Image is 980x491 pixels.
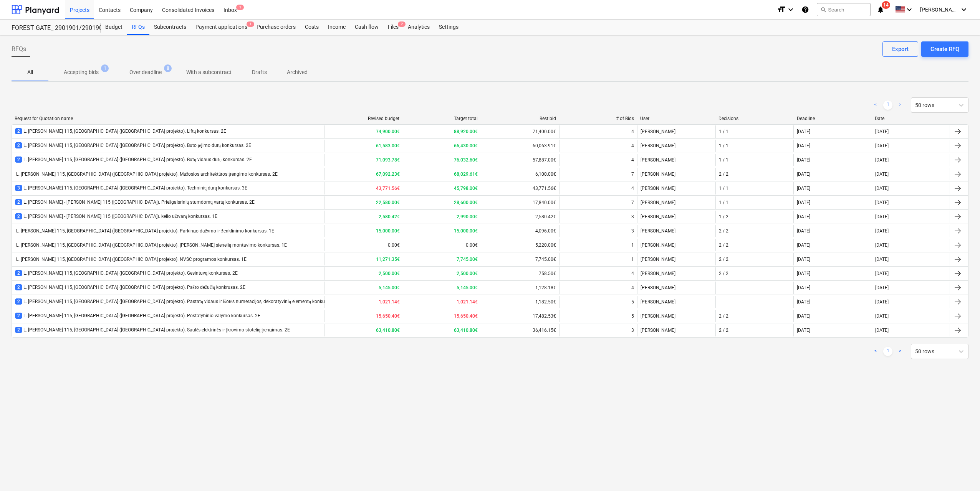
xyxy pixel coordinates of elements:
p: Archived [287,68,308,76]
div: Settings [434,20,463,35]
a: Analytics [403,20,434,35]
i: notifications [877,5,884,14]
span: 2 [15,142,22,148]
div: [PERSON_NAME] [637,296,715,308]
b: 15,650.40€ [376,313,400,319]
div: 5 [631,299,634,305]
div: [DATE] [797,299,810,305]
div: [DATE] [875,299,889,305]
div: [PERSON_NAME] [637,239,715,251]
div: L. [PERSON_NAME] 115, [GEOGRAPHIC_DATA] ([GEOGRAPHIC_DATA] projekto). Gesintuvų konkursas. 2E [15,270,238,277]
div: Decisions [718,116,791,121]
div: L. [PERSON_NAME] 115, [GEOGRAPHIC_DATA] ([GEOGRAPHIC_DATA] projekto). NVSC programos konkursas. 1E [15,257,247,262]
span: [PERSON_NAME] [920,7,958,13]
div: L. [PERSON_NAME] 115, [GEOGRAPHIC_DATA] ([GEOGRAPHIC_DATA] projekto). Saulės elektrinės ir įkrovi... [15,327,290,333]
div: [PERSON_NAME] [637,182,715,194]
span: RFQs [12,44,26,54]
a: Page 1 is your current page [883,101,892,110]
div: 1 / 1 [719,186,728,191]
div: Request for Quotation name [15,116,321,121]
b: 63,410.80€ [376,328,400,333]
span: 1 [101,64,109,72]
i: keyboard_arrow_down [959,5,968,14]
a: Costs [300,20,323,35]
div: [PERSON_NAME] [637,168,715,180]
div: 43,771.56€ [481,182,559,194]
div: [DATE] [875,214,889,219]
span: 2 [15,270,22,276]
div: 3 [631,214,634,219]
span: 14 [882,1,890,9]
div: [PERSON_NAME] [637,253,715,265]
p: Accepting bids [64,68,99,76]
div: 4 [631,157,634,163]
div: 4 [631,129,634,134]
div: 1 / 1 [719,200,728,205]
b: 76,032.60€ [454,157,478,163]
div: 0.00€ [324,239,403,251]
a: Next page [896,347,905,356]
a: Subcontracts [149,20,191,35]
span: 2 [15,313,22,319]
div: [PERSON_NAME] [637,154,715,166]
div: 3 [631,328,634,333]
a: Income [323,20,350,35]
div: 2 / 2 [719,328,728,333]
div: Payment applications [191,20,252,35]
a: Cash flow [350,20,383,35]
div: [PERSON_NAME] [637,310,715,322]
div: 1 / 1 [719,129,728,134]
b: 66,430.00€ [454,143,478,148]
div: 4,096.00€ [481,225,559,237]
p: Over deadline [129,68,162,76]
div: L. [PERSON_NAME] 115, [GEOGRAPHIC_DATA] ([GEOGRAPHIC_DATA] projekto). Postatybinio valymo konkurs... [15,313,260,319]
div: Chat Widget [942,454,980,491]
div: L. [PERSON_NAME] 115, [GEOGRAPHIC_DATA] ([GEOGRAPHIC_DATA] projekto). [PERSON_NAME] sienelių mont... [15,242,287,248]
a: Previous page [871,101,880,110]
div: [DATE] [875,285,889,290]
div: 0.00€ [403,239,481,251]
b: 71,093.78€ [376,157,400,163]
b: 2,500.00€ [457,271,478,276]
b: 28,600.00€ [454,200,478,205]
div: [DATE] [875,228,889,234]
div: 71,400.00€ [481,125,559,138]
div: 57,887.00€ [481,154,559,166]
div: Best bid [484,116,556,121]
b: 1,021.14€ [379,299,400,305]
div: L. [PERSON_NAME] 115, [GEOGRAPHIC_DATA] ([GEOGRAPHIC_DATA] projekto). Liftų konkursas. 2E [15,128,226,135]
div: 758.50€ [481,267,559,280]
div: L. [PERSON_NAME] 115, [GEOGRAPHIC_DATA] ([GEOGRAPHIC_DATA] projekto). Techninių durų konkursas. 3E [15,185,247,191]
b: 2,990.00€ [457,214,478,219]
div: [DATE] [797,129,810,134]
div: 1,182.50€ [481,296,559,308]
div: 5 [631,313,634,319]
div: 7,745.00€ [481,253,559,265]
button: Create RFQ [921,41,968,57]
div: 1 [631,257,634,262]
div: [DATE] [875,257,889,262]
div: 2 / 2 [719,242,728,248]
div: 60,063.91€ [481,140,559,152]
i: keyboard_arrow_down [786,5,795,14]
a: Files2 [383,20,403,35]
span: 2 [15,213,22,219]
div: Files [383,20,403,35]
a: Purchase orders [252,20,300,35]
div: [PERSON_NAME] [637,211,715,223]
div: 7 [631,171,634,177]
div: [PERSON_NAME] [637,196,715,209]
a: Page 1 is your current page [883,347,892,356]
a: RFQs [127,20,149,35]
span: 2 [15,298,22,305]
div: 5,220.00€ [481,239,559,251]
div: L. [PERSON_NAME] 115, [GEOGRAPHIC_DATA] ([GEOGRAPHIC_DATA] projekto). Butų vidaus durų konkursas. 2E [15,157,252,163]
div: [DATE] [875,271,889,276]
div: 17,482.53€ [481,310,559,322]
div: 1 / 1 [719,143,728,148]
b: 74,900.00€ [376,129,400,134]
span: 2 [15,128,22,134]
